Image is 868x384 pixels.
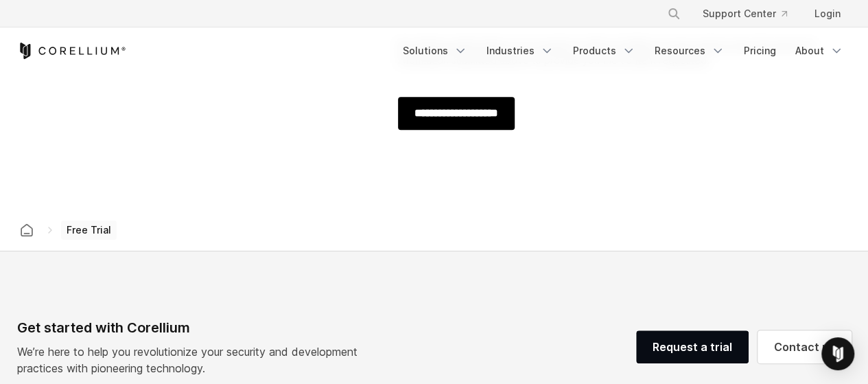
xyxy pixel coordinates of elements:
[17,317,368,338] div: Get started with Corellium
[646,38,733,63] a: Resources
[478,38,562,63] a: Industries
[650,1,852,26] div: Navigation Menu
[692,1,798,26] a: Support Center
[395,38,852,63] div: Navigation Menu
[736,38,784,63] a: Pricing
[17,43,126,59] a: Corellium Home
[821,337,854,370] div: Open Intercom Messenger
[787,38,852,63] a: About
[661,1,686,26] button: Search
[395,38,476,63] a: Solutions
[17,343,368,376] p: We’re here to help you revolutionize your security and development practices with pioneering tech...
[14,221,39,240] a: Corellium home
[804,1,852,26] a: Login
[636,330,749,363] a: Request a trial
[565,38,644,63] a: Products
[758,330,852,363] a: Contact us
[61,221,117,240] span: Free Trial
